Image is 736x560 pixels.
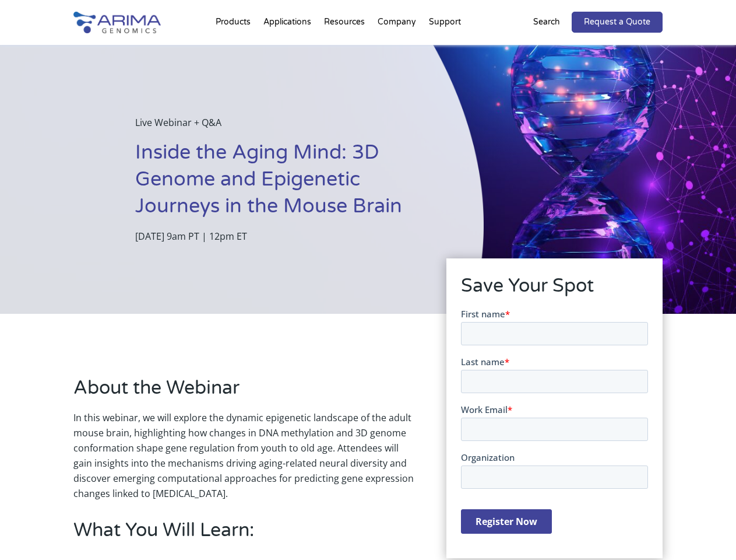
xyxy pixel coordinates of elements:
[533,15,560,30] p: Search
[73,12,161,33] img: Arima-Genomics-logo
[73,410,414,501] p: In this webinar, we will explore the dynamic epigenetic landscape of the adult mouse brain, highl...
[572,12,663,33] a: Request a Quote
[135,229,425,244] p: [DATE] 9am PT | 12pm ET
[73,517,414,552] h2: What You Will Learn:
[135,115,425,139] p: Live Webinar + Q&A
[73,375,414,410] h2: About the Webinar
[135,139,425,229] h1: Inside the Aging Mind: 3D Genome and Epigenetic Journeys in the Mouse Brain
[461,273,648,308] h2: Save Your Spot
[461,308,648,544] iframe: Form 0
